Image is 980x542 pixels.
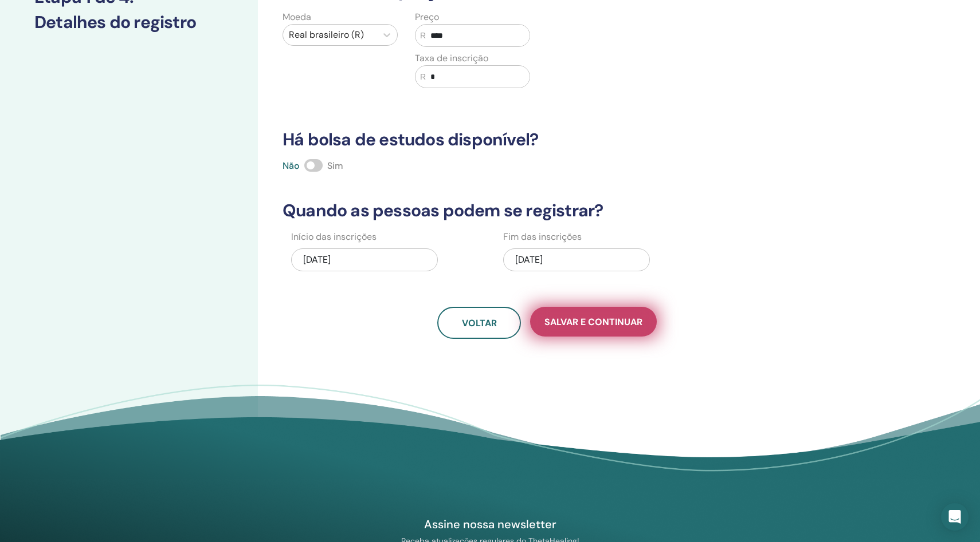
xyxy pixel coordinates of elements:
[283,199,603,221] font: Quando as pessoas podem se registrar?
[415,11,439,23] font: Preço
[941,503,969,531] div: Abra o Intercom Messenger
[420,31,426,40] font: R
[544,316,642,328] font: Salvar e continuar
[415,52,488,64] font: Taxa de inscrição
[424,517,556,532] font: Assine nossa newsletter
[303,254,331,266] font: [DATE]
[515,254,543,266] font: [DATE]
[283,11,311,23] font: Moeda
[530,307,657,337] button: Salvar e continuar
[34,11,196,33] font: Detalhes do registro
[437,307,521,339] button: Voltar
[503,231,582,243] font: Fim das inscrições
[462,317,497,329] font: Voltar
[327,160,343,172] font: Sim
[283,128,538,151] font: Há bolsa de estudos disponível?
[283,160,300,172] font: Não
[420,72,426,81] font: R
[291,231,377,243] font: Início das inscrições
